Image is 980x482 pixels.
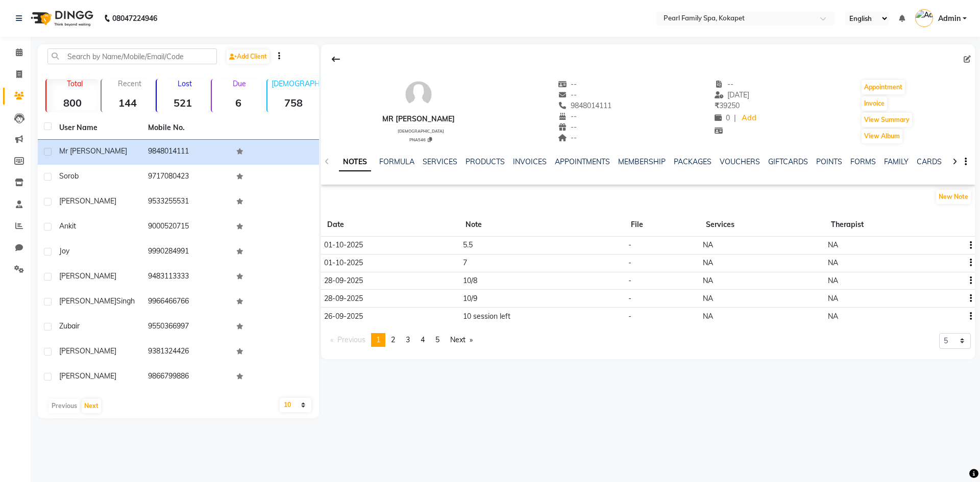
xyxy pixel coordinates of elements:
[828,240,838,249] span: NA
[324,312,363,321] span: 26-09-2025
[339,153,371,171] a: NOTES
[325,49,347,69] div: Back to Client
[445,333,478,347] a: Next
[703,276,713,285] span: NA
[116,296,135,306] span: singh
[768,157,808,166] a: GIFTCARDS
[674,157,712,166] a: PACKAGES
[734,113,736,123] span: |
[459,272,625,290] td: 10/8
[720,157,760,166] a: VOUCHERS
[459,237,625,255] td: 5.5
[325,333,478,347] nav: Pagination
[157,96,209,109] strong: 521
[938,13,961,24] span: Admin
[884,157,909,166] a: FAMILY
[703,240,713,249] span: NA
[142,265,231,290] td: 9483113333
[82,399,101,413] button: Next
[628,294,631,303] span: -
[700,213,825,237] th: Services
[47,48,217,64] input: Search by Name/Mobile/Email/Code
[142,365,231,390] td: 9866799886
[558,90,577,99] span: --
[715,80,734,89] span: --
[391,335,395,344] span: 2
[828,294,838,303] span: NA
[628,240,631,249] span: -
[51,79,99,88] p: Total
[214,79,264,88] p: Due
[142,215,231,240] td: 9000520715
[142,315,231,340] td: 9550366997
[715,101,719,110] span: ₹
[862,80,905,94] button: Appointment
[459,290,625,308] td: 10/9
[382,114,455,124] div: Mr [PERSON_NAME]
[142,116,231,140] th: Mobile No.
[142,290,231,315] td: 9966466766
[703,312,713,321] span: NA
[915,9,933,27] img: Admin
[227,49,269,64] a: Add Client
[423,157,457,166] a: SERVICES
[459,308,625,325] td: 10 session left
[825,213,962,237] th: Therapist
[59,196,116,206] span: [PERSON_NAME]
[267,96,320,109] strong: 758
[862,129,902,143] button: View Album
[555,157,610,166] a: APPOINTMENTS
[324,276,363,285] span: 28-09-2025
[740,111,758,125] a: Add
[59,221,76,231] span: ankit
[628,276,631,285] span: -
[703,258,713,267] span: NA
[862,96,887,111] button: Invoice
[106,79,154,88] p: Recent
[376,335,380,344] span: 1
[558,122,577,132] span: --
[459,213,625,237] th: Note
[59,346,116,356] span: [PERSON_NAME]
[53,116,142,140] th: User Name
[321,213,460,237] th: Date
[324,294,363,303] span: 28-09-2025
[398,129,444,134] span: [DEMOGRAPHIC_DATA]
[421,335,425,344] span: 4
[816,157,842,166] a: POINTS
[618,157,666,166] a: MEMBERSHIP
[142,165,231,190] td: 9717080423
[142,240,231,265] td: 9990284991
[102,96,154,109] strong: 144
[558,112,577,121] span: --
[59,321,80,331] span: zubair
[715,113,730,122] span: 0
[59,171,79,181] span: sorob
[715,90,750,99] span: [DATE]
[59,271,116,281] span: [PERSON_NAME]
[862,113,912,127] button: View Summary
[337,335,365,344] span: Previous
[324,240,363,249] span: 01-10-2025
[212,96,264,109] strong: 6
[625,213,700,237] th: File
[628,312,631,321] span: -
[403,79,434,110] img: avatar
[435,335,439,344] span: 5
[828,258,838,267] span: NA
[142,340,231,365] td: 9381324426
[828,276,838,285] span: NA
[26,4,96,33] img: logo
[850,157,876,166] a: FORMS
[628,258,631,267] span: -
[142,190,231,215] td: 9533255531
[558,133,577,142] span: --
[465,157,505,166] a: PRODUCTS
[59,296,116,306] span: [PERSON_NAME]
[161,79,209,88] p: Lost
[379,157,414,166] a: FORMULA
[703,294,713,303] span: NA
[386,136,455,143] div: PNA546
[558,80,577,89] span: --
[112,4,157,33] b: 08047224946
